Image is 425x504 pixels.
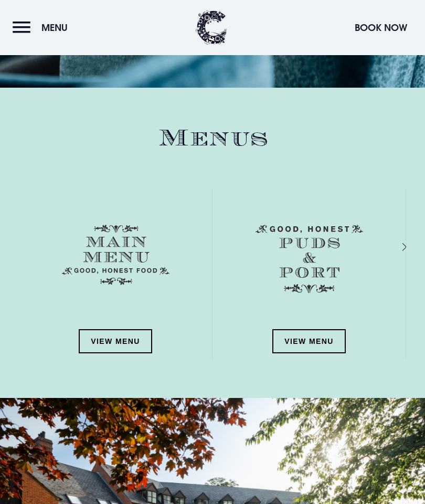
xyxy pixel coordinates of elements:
h2: Menus [19,124,406,152]
button: Menu [13,16,73,39]
img: Menu puds and port [256,225,363,293]
a: View Menu [79,329,152,353]
img: Menu main menu [62,225,169,285]
a: View Menu [272,329,346,353]
button: Book Now [349,16,412,39]
img: Clandeboye Lodge [196,10,227,45]
span: Menu [41,22,68,34]
div: Next slide [388,239,398,255]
